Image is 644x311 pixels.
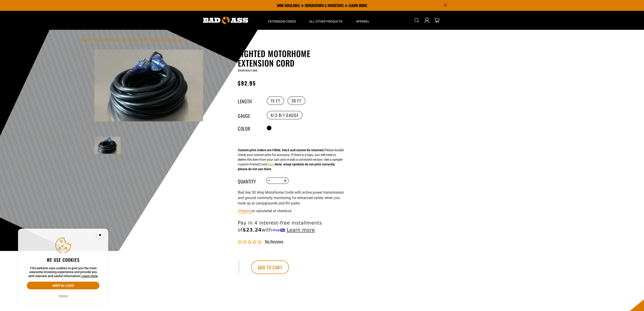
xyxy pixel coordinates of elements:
span: Lighted Motorhome Extension Cord [141,38,184,41]
legend: Gauge [238,112,260,118]
strong: Note: emoji symbols do not print correctly, please do not use them. [238,162,335,171]
h1: Lighted Motorhome Extension Cord [238,49,348,68]
span: Bad Ass 50 Amp Motorhome Cords with active power transmission and ground continuity monitoring fo... [238,190,344,205]
aside: Cookie Consent [18,229,108,304]
a: Learn more [81,274,98,278]
summary: Apparel [349,11,376,30]
a: Return to Collection [114,38,138,41]
span: Apparel [356,19,369,23]
img: black [94,137,121,154]
button: Decline [57,294,69,298]
summary: All Other Products [303,11,349,30]
button: Accept all & close [27,282,99,289]
h2: We use cookies [27,257,99,263]
span: No reviews [265,239,283,244]
nav: breadcrumbs [81,37,184,42]
div: Please double check your custom print for accuracy. If there is a typo, you will need to delete t... [238,148,344,172]
span: 0.00 stars [238,240,263,244]
legend: Color [238,125,260,131]
span: $92.95 [238,79,256,87]
label: 30 FT [287,96,305,105]
label: 6/3-8/1 Gauge [267,111,303,119]
span: All Other Products [309,19,342,23]
p: This website uses cookies to give you the most awesome browsing experience and provide you with r... [27,266,99,278]
a: Bad Ass Extension Cords [81,38,112,41]
button: Add to cart [251,260,289,274]
label: 15 FT [267,96,284,105]
span: Extension Cords [268,19,296,23]
span: › [112,38,113,41]
div: is calculated at checkout. [238,208,348,214]
strong: Custom print orders are FINAL SALE and cannot be returned. [238,148,324,152]
summary: Extension Cords [261,11,303,30]
label: Quantity [238,178,260,184]
img: Bad Ass Extension Cords [203,17,248,24]
a: Shipping [238,209,252,213]
img: black [94,50,204,121]
button: here [268,162,274,167]
summary: Search [413,17,421,24]
legend: Length [238,98,260,104]
span: BAMH06015BK [238,69,257,72]
span: › [139,38,140,41]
